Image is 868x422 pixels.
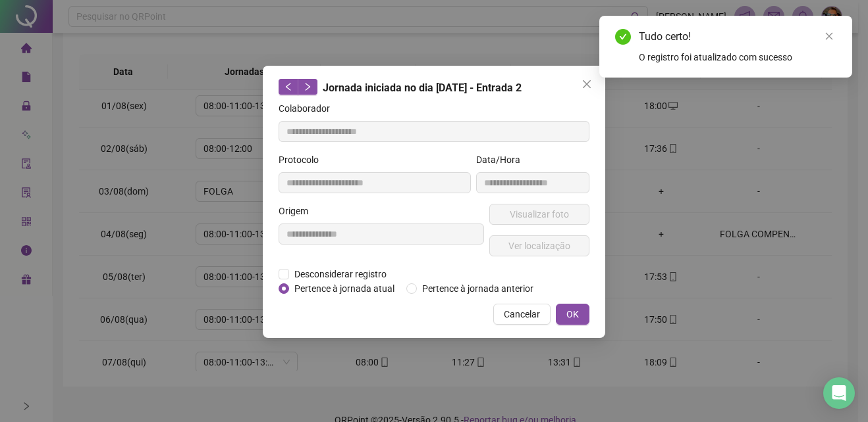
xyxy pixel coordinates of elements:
[639,29,836,45] div: Tudo certo!
[279,152,327,167] label: Protocolo
[303,82,312,91] span: right
[582,79,592,89] span: close
[556,304,589,325] button: OK
[279,204,317,218] label: Origem
[284,82,293,91] span: left
[566,307,579,321] span: OK
[823,377,855,409] div: Open Intercom Messenger
[825,32,834,41] span: close
[615,29,631,45] span: check-circle
[639,50,836,64] div: O registro foi atualizado com sucesso
[476,152,529,167] label: Data/Hora
[417,281,539,296] span: Pertence à jornada anterior
[289,267,392,281] span: Desconsiderar registro
[504,307,540,321] span: Cancelar
[289,281,400,296] span: Pertence à jornada atual
[279,79,589,96] div: Jornada iniciada no dia [DATE] - Entrada 2
[279,101,339,116] label: Colaborador
[489,204,589,225] button: Visualizar foto
[279,79,298,95] button: left
[298,79,317,95] button: right
[822,29,836,43] a: Close
[576,74,597,95] button: Close
[489,235,589,256] button: Ver localização
[493,304,551,325] button: Cancelar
